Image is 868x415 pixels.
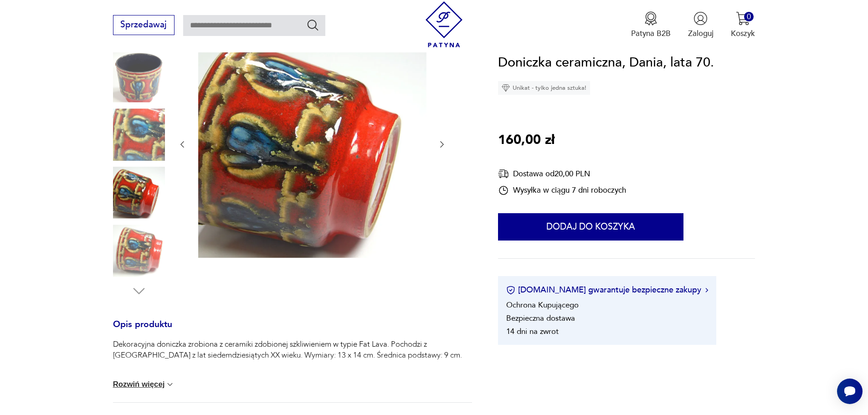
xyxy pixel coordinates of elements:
p: Dekoracyjna doniczka zrobiona z ceramiki zdobionej szkliwieniem w typie Fat Lava. Pochodzi z [GEO... [113,339,472,361]
img: Zdjęcie produktu Doniczka ceramiczna, Dania, lata 70. [198,30,426,258]
div: 0 [744,12,754,21]
button: Rozwiń więcej [113,380,175,389]
img: Ikonka użytkownika [693,11,708,26]
img: Ikona medalu [644,11,658,26]
div: Unikat - tylko jedna sztuka! [498,82,590,95]
li: 14 dni na zwrot [506,327,559,337]
p: 160,00 zł [498,130,555,151]
img: Zdjęcie produktu Doniczka ceramiczna, Dania, lata 70. [113,225,165,277]
button: 0Koszyk [731,11,755,39]
img: Zdjęcie produktu Doniczka ceramiczna, Dania, lata 70. [113,167,165,219]
img: chevron down [165,380,175,389]
div: Wysyłka w ciągu 7 dni roboczych [498,185,626,196]
img: Ikona diamentu [502,84,510,92]
div: Dostawa od 20,00 PLN [498,168,626,179]
img: Ikona koszyka [736,11,750,26]
img: Zdjęcie produktu Doniczka ceramiczna, Dania, lata 70. [113,51,165,102]
button: Dodaj do koszyka [498,214,683,241]
p: Zaloguj [688,28,714,39]
p: Koszyk [731,28,755,39]
button: [DOMAIN_NAME] gwarantuje bezpieczne zakupy [506,285,708,296]
li: Bezpieczna dostawa [506,313,575,324]
img: Ikona strzałki w prawo [705,288,708,292]
button: Sprzedawaj [113,15,175,35]
img: Ikona certyfikatu [506,286,515,295]
button: Zaloguj [688,11,714,39]
p: Patyna B2B [631,28,671,39]
button: Szukaj [306,18,319,31]
img: Patyna - sklep z meblami i dekoracjami vintage [421,1,467,47]
button: Patyna B2B [631,11,671,39]
a: Sprzedawaj [113,22,175,29]
img: Zdjęcie produktu Doniczka ceramiczna, Dania, lata 70. [113,108,165,160]
a: Ikona medaluPatyna B2B [631,11,671,39]
iframe: Smartsupp widget button [837,379,863,404]
li: Ochrona Kupującego [506,300,579,311]
img: Ikona dostawy [498,168,509,179]
h3: Opis produktu [113,321,472,339]
h1: Doniczka ceramiczna, Dania, lata 70. [498,52,714,73]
